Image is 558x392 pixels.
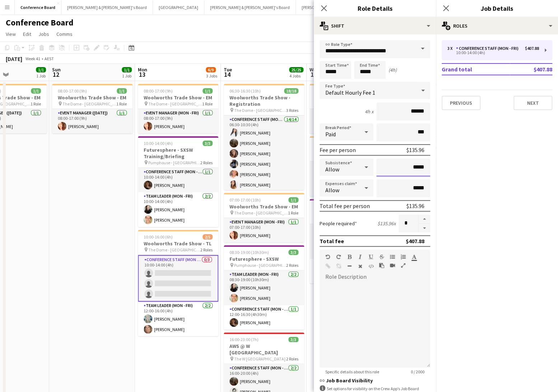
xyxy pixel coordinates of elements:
div: 07:00-17:00 (10h)1/1Woolworths Trade Show - EM The Dome - [GEOGRAPHIC_DATA]1 RoleEvent Manager (M... [310,84,390,133]
button: Fullscreen [401,263,406,268]
app-card-role: Team Leader (Mon - Fri)2/207:00-11:00 (4h)[PERSON_NAME][PERSON_NAME] [310,161,390,196]
button: [PERSON_NAME] & [PERSON_NAME]'s Board [204,0,296,14]
span: Paid [325,131,336,138]
h3: Role Details [314,4,436,13]
span: 08:30-19:00 (10h30m) [229,250,269,255]
button: Conference Board [15,0,61,14]
div: (4h) [389,67,397,73]
div: 4h x [365,108,373,115]
div: Conference Staff (Mon - Fri) [456,46,521,51]
span: Week 41 [24,56,42,61]
span: The W [GEOGRAPHIC_DATA] [234,356,285,362]
h3: Job Details [436,4,558,13]
div: 1 Job [36,73,46,79]
app-card-role: Event Manager ([DATE])1/108:00-17:00 (9h)[PERSON_NAME] [52,109,132,133]
h3: Futuresphere - SXSW [224,256,304,262]
span: 3 Roles [286,108,298,113]
button: [PERSON_NAME] & [PERSON_NAME]'s Board [61,0,153,14]
button: Strikethrough [379,254,384,260]
button: Text Color [411,254,417,260]
h3: Woolworths Trade Show - EM [138,94,218,101]
div: 3 Jobs [206,73,217,79]
app-card-role: Conference Staff (Mon - Fri)14/1406:30-10:30 (4h)[PERSON_NAME][PERSON_NAME][PERSON_NAME][PERSON_N... [224,115,304,275]
button: Decrease [419,224,430,233]
span: Specific details about this role [320,369,385,374]
h3: Woolworths Trade Show - Registration [224,94,304,107]
td: $407.88 [510,63,552,75]
span: 3/3 [203,141,213,146]
span: Default Hourly Fee 1 [325,89,375,96]
app-job-card: 08:00-17:00 (9h)1/1Woolworths Trade Show - EM The Dome - [GEOGRAPHIC_DATA]1 RoleEvent Manager ([D... [52,84,132,133]
div: $135.96 x [377,220,396,227]
span: Tue [224,66,232,73]
span: The Dome - [GEOGRAPHIC_DATA] [234,210,288,216]
app-card-role: Conference Staff (Mon - Fri)1/110:00-14:00 (4h)[PERSON_NAME] [138,168,218,192]
div: Set options for visibility on the Crew App’s Job Board [320,385,430,392]
span: 07:00-17:00 (10h) [229,197,261,203]
span: 2/5 [203,234,213,240]
span: 1/1 [31,88,41,94]
app-card-role: Team Leader (Mon - Fri)2/208:30-19:00 (10h30m)[PERSON_NAME][PERSON_NAME] [224,270,304,305]
span: Comms [56,31,73,37]
app-card-role: Team Leader (Mon - Fri)2/208:30-21:00 (12h30m)[PERSON_NAME][PERSON_NAME] [310,224,390,259]
app-job-card: 07:00-17:00 (10h)1/1Woolworths Trade Show - EM The Dome - [GEOGRAPHIC_DATA]1 RoleEvent Manager (M... [224,193,304,242]
app-job-card: 07:00-11:00 (4h)2/2Woolworths Trade Show - TL The Dome - [GEOGRAPHIC_DATA]1 RoleTeam Leader (Mon ... [310,136,390,196]
span: 1 Role [31,101,41,107]
span: Pumphouse - [GEOGRAPHIC_DATA] [234,263,286,268]
a: View [3,29,19,39]
span: 1 Role [288,210,298,216]
h3: Futuresphere - SXSW Training/Briefing [138,147,218,160]
span: 1 Role [202,101,213,107]
span: The Dome - [GEOGRAPHIC_DATA] [148,101,202,107]
span: 2 Roles [200,160,213,165]
h3: Job Board Visibility [320,377,430,384]
h3: Futuresphere - SXSW [310,209,390,216]
button: Unordered List [390,254,395,260]
button: Insert video [390,263,395,268]
button: HTML Code [368,263,373,269]
span: 2 Roles [286,263,298,268]
h3: Woolworths Trade Show - TL [310,147,390,153]
span: 2 Roles [286,356,298,362]
app-job-card: 10:00-14:00 (4h)3/3Futuresphere - SXSW Training/Briefing Pumphouse - [GEOGRAPHIC_DATA]2 RolesConf... [138,136,218,227]
span: Mon [138,66,147,73]
div: 1 Job [122,73,131,79]
button: Undo [325,254,330,260]
span: 1/1 [36,67,46,72]
div: AEST [45,56,54,61]
button: Underline [368,254,373,260]
span: 08:00-17:00 (9h) [58,88,87,94]
span: 06:30-16:30 (10h) [229,88,261,94]
div: 3 x [447,46,456,51]
div: 10:00-14:00 (4h) [447,51,539,55]
div: [DATE] [6,55,22,62]
span: 1/1 [122,67,132,72]
h1: Conference Board [6,17,74,28]
h3: Woolworths Trade Show - EM [310,94,390,101]
a: Comms [54,29,75,39]
span: Allow [325,186,339,194]
button: Horizontal Line [347,263,352,269]
span: Pumphouse - [GEOGRAPHIC_DATA] [148,160,200,165]
a: Edit [20,29,34,39]
span: Edit [23,31,31,37]
span: 6/9 [206,67,216,72]
div: $407.88 [525,46,539,51]
div: Roles [436,17,558,34]
h3: Woolworths Trade Show - TL [138,240,218,247]
div: $407.88 [406,237,424,245]
td: Grand total [442,63,510,75]
button: Italic [358,254,363,260]
button: Clear Formatting [358,263,363,269]
app-job-card: 10:00-16:00 (6h)2/5Woolworths Trade Show - TL The Dome - [GEOGRAPHIC_DATA]2 RolesConference Staff... [138,230,218,336]
span: 1/1 [117,88,127,94]
span: 10:00-14:00 (4h) [144,141,173,146]
h3: Woolworths Trade Show - EM [224,203,304,210]
div: $135.96 [406,146,424,154]
label: People required [320,220,357,227]
button: Bold [347,254,352,260]
span: 25/25 [289,67,303,72]
div: $135.96 [406,202,424,209]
